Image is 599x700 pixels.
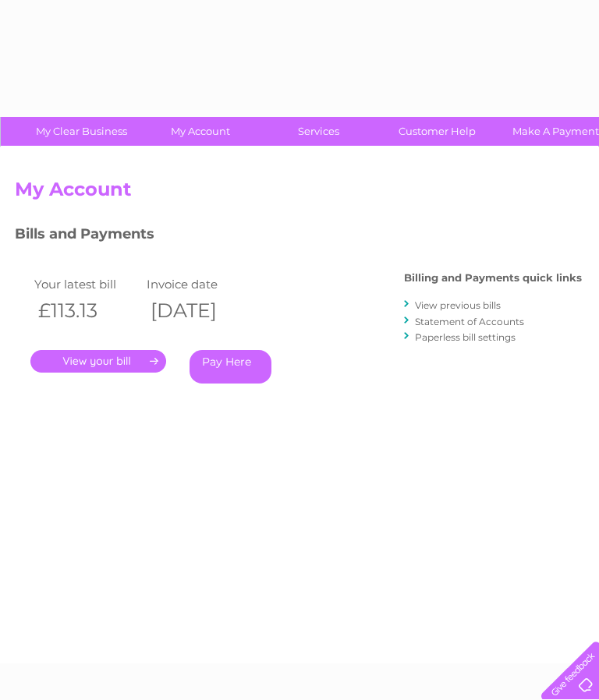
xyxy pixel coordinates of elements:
a: Pay Here [190,350,271,384]
h3: Bills and Payments [15,223,582,250]
a: Paperless bill settings [415,331,516,343]
a: View previous bills [415,299,501,311]
a: . [30,350,166,373]
a: Services [254,117,383,146]
th: £113.13 [30,295,143,327]
a: Customer Help [373,117,502,146]
td: Invoice date [143,274,255,295]
a: My Clear Business [17,117,146,146]
a: Statement of Accounts [415,316,524,327]
a: My Account [136,117,264,146]
h4: Billing and Payments quick links [404,272,582,284]
td: Your latest bill [30,274,143,295]
th: [DATE] [143,295,255,327]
